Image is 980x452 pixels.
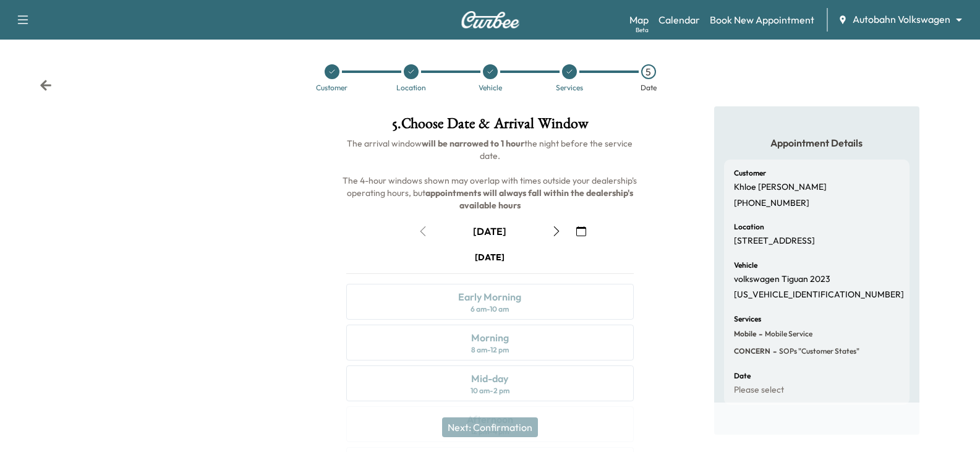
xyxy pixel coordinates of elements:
[475,251,505,263] div: [DATE]
[734,274,830,285] p: volkswagen Tiguan 2023
[629,12,649,27] a: MapBeta
[658,12,700,27] a: Calendar
[734,182,827,193] p: Khloe [PERSON_NAME]
[710,12,814,27] a: Book New Appointment
[756,328,762,340] span: -
[343,138,639,211] span: The arrival window the night before the service date. The 4-hour windows shown may overlap with t...
[556,84,583,92] div: Services
[641,64,656,79] div: 5
[734,262,757,269] h6: Vehicle
[734,315,761,323] h6: Services
[641,84,657,92] div: Date
[425,187,635,211] b: appointments will always fall within the dealership's available hours
[853,12,950,27] span: Autobahn Volkswagen
[734,372,751,380] h6: Date
[770,345,777,357] span: -
[40,79,52,92] div: Back
[734,346,770,356] span: CONCERN
[734,385,784,396] p: Please select
[724,136,910,150] h5: Appointment Details
[734,236,815,247] p: [STREET_ADDRESS]
[479,84,502,92] div: Vehicle
[636,25,649,35] div: Beta
[734,198,809,209] p: [PHONE_NUMBER]
[461,11,520,28] img: Curbee Logo
[777,346,859,356] span: SOPs "Customer states"
[734,289,904,301] p: [US_VEHICLE_IDENTIFICATION_NUMBER]
[316,84,347,92] div: Customer
[734,329,756,339] span: Mobile
[473,224,506,238] div: [DATE]
[734,169,766,177] h6: Customer
[336,116,643,137] h1: 5 . Choose Date & Arrival Window
[422,138,524,149] b: will be narrowed to 1 hour
[734,223,764,231] h6: Location
[762,329,812,339] span: Mobile Service
[396,84,426,92] div: Location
